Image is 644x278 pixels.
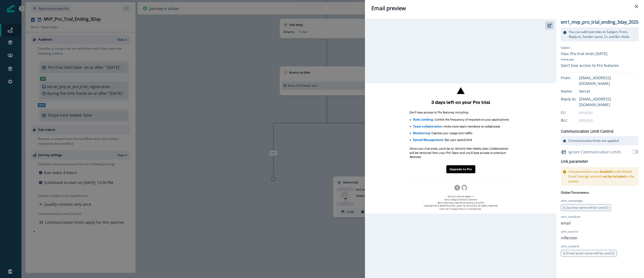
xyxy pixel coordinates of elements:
[561,110,588,115] div: Cc:
[561,63,619,68] div: Don’t lose access to Pro features
[563,205,609,210] span: {{ Journey name will be used }}
[561,96,588,102] div: Reply to:
[561,51,619,56] div: Your Pro trial ends [DATE]
[561,235,577,241] p: inflection
[569,30,636,39] p: You can add overrides to Subject, From, Reply-to, Sender name, Cc and Bcc fields
[561,46,619,51] p: Subject
[579,75,639,86] div: [EMAIL_ADDRESS][DOMAIN_NAME]
[561,220,571,226] p: email
[561,214,580,219] p: utm_medium
[579,88,639,94] div: Vercel
[561,158,588,165] h2: Link parameter
[579,110,639,115] div: (empty)
[561,117,588,123] div: Bcc:
[563,251,615,255] span: {{ Email asset name will be used }}
[599,169,612,174] span: disabled
[561,229,578,234] p: utm_source
[568,169,636,184] p: Link parameters are in the Global Email Settings and will in the emails.
[561,189,589,195] p: Global Parameters
[561,56,619,63] p: Preheader
[561,198,583,203] p: utm_campaign
[579,117,639,123] div: (empty)
[371,4,638,12] div: Email preview
[561,244,579,249] p: utm_content
[561,75,588,81] div: From:
[561,88,588,94] div: Name:
[365,83,557,214] img: email asset unavailable
[632,2,641,11] button: Close
[602,174,625,179] span: not be included
[579,96,639,107] div: [EMAIL_ADDRESS][DOMAIN_NAME]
